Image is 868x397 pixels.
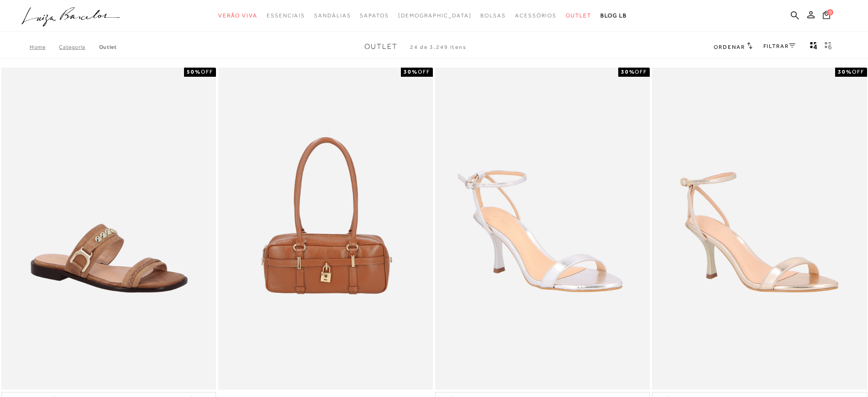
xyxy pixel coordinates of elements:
[852,69,864,75] span: OFF
[219,69,432,388] a: BOLSA RETANGULAR COM ALÇAS ALONGADAS EM COURO CARAMELO MÉDIA BOLSA RETANGULAR COM ALÇAS ALONGADAS...
[314,12,351,19] span: Sandálias
[515,7,557,24] a: categoryNavScreenReaderText
[218,12,258,19] span: Verão Viva
[838,69,852,75] strong: 30%
[267,7,305,24] a: categoryNavScreenReaderText
[410,44,467,50] span: 24 de 3.249 itens
[2,69,215,388] img: RASTEIRA WESTERN EM COURO MARROM AMARULA
[219,69,432,388] img: BOLSA RETANGULAR COM ALÇAS ALONGADAS EM COURO CARAMELO MÉDIA
[635,69,647,75] span: OFF
[714,44,745,50] span: Ordenar
[404,69,418,75] strong: 30%
[398,12,472,19] span: [DEMOGRAPHIC_DATA]
[364,42,398,51] span: Outlet
[267,12,305,19] span: Essenciais
[600,7,627,24] a: BLOG LB
[59,44,99,50] a: Categoria
[360,7,389,24] a: categoryNavScreenReaderText
[653,69,866,388] a: SANDÁLIA DE TIRAS FINAS METALIZADA DOURADA E SALTO ALTO FINO SANDÁLIA DE TIRAS FINAS METALIZADA D...
[600,12,627,19] span: BLOG LB
[653,69,866,388] img: SANDÁLIA DE TIRAS FINAS METALIZADA DOURADA E SALTO ALTO FINO
[822,41,835,53] button: gridText6Desc
[515,12,557,19] span: Acessórios
[99,44,117,50] a: Outlet
[480,7,506,24] a: categoryNavScreenReaderText
[480,12,506,19] span: Bolsas
[820,10,833,22] button: 0
[827,9,833,16] span: 0
[436,69,649,388] img: SANDÁLIA DE TIRAS FINAS METALIZADA PRATA E SALTO ALTO FINO
[360,12,389,19] span: Sapatos
[201,69,213,75] span: OFF
[566,7,591,24] a: categoryNavScreenReaderText
[398,7,472,24] a: noSubCategoriesText
[418,69,430,75] span: OFF
[187,69,201,75] strong: 50%
[621,69,635,75] strong: 30%
[807,41,820,53] button: Mostrar 4 produtos por linha
[763,43,795,49] a: FILTRAR
[2,69,215,388] a: RASTEIRA WESTERN EM COURO MARROM AMARULA RASTEIRA WESTERN EM COURO MARROM AMARULA
[314,7,351,24] a: categoryNavScreenReaderText
[436,69,649,388] a: SANDÁLIA DE TIRAS FINAS METALIZADA PRATA E SALTO ALTO FINO SANDÁLIA DE TIRAS FINAS METALIZADA PRA...
[218,7,258,24] a: categoryNavScreenReaderText
[566,12,591,19] span: Outlet
[30,44,59,50] a: Home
